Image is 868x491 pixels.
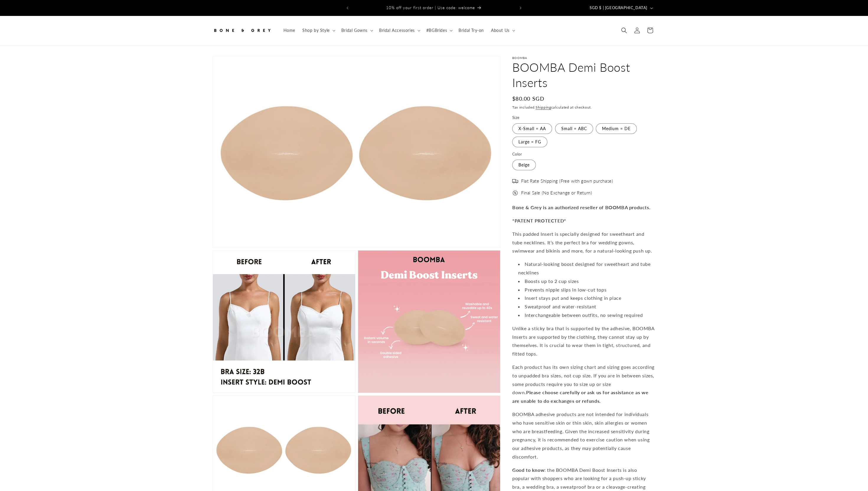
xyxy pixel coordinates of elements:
summary: #BGBrides [423,24,455,37]
li: Sweatproof and water-resistant [518,302,655,311]
span: Flat Rate Shipping (Free with gown purchase) [521,178,613,184]
span: Bridal Gowns [341,28,368,33]
img: Bone and Grey Bridal [213,24,272,37]
label: Small = ABC [555,123,593,134]
label: Medium = DE [596,123,637,134]
legend: Size [512,115,520,121]
span: Bridal Try-on [459,28,484,33]
p: BOOMBA [512,56,655,60]
span: Final Sale (No Exchange or Return) [521,190,592,196]
span: $80.00 SGD [512,95,544,103]
label: X-Small = AA [512,123,552,134]
a: Shipping [536,105,551,109]
span: 10% off your first order | Use code: welcome [386,5,475,10]
summary: Search [618,24,631,37]
summary: Bridal Accessories [376,24,423,37]
strong: *PATENT PROTECTED* [512,218,566,223]
button: SGD $ | [GEOGRAPHIC_DATA] [586,2,655,14]
p: BOOMBA adhesive products are not intended for individuals who have sensitive skin or thin skin, s... [512,410,655,461]
a: Bridal Try-on [455,24,487,37]
span: Home [283,28,295,33]
span: #BGBrides [426,28,447,33]
li: Insert stays put and keeps clothing in place [518,294,655,302]
li: Natural-looking boost designed for sweetheart and tube necklines [518,260,655,277]
a: Home [280,24,299,37]
img: offer.png [512,190,518,196]
strong: Bone & Grey is an authorized reseller of BOOMBA products. [512,204,650,210]
label: Large = FG [512,137,547,147]
span: Each product has its own sizing chart and sizing goes according to unpadded bra sizes, not cup si... [512,364,655,395]
p: Unlike a sticky bra that is supported by the adhesive, BOOMBA Inserts are supported by the clothi... [512,324,655,358]
strong: Please choose carefully or ask us for assistance as we are unable to do exchanges or refunds. [512,389,648,404]
span: About Us [491,28,510,33]
p: This padded Insert is specially designed for sweetheart and tube necklines. It’s the perfect bra ... [512,230,655,255]
summary: Shop by Style [299,24,338,37]
button: Next announcement [514,2,527,14]
a: Bone and Grey Bridal [211,22,274,39]
strong: Good to know [512,467,544,473]
button: Previous announcement [341,2,354,14]
div: Tax included. calculated at checkout. [512,104,655,110]
summary: Bridal Gowns [338,24,376,37]
summary: About Us [487,24,518,37]
li: Boosts up to 2 cup sizes [518,277,655,286]
label: Beige [512,160,536,170]
span: Shop by Style [302,28,330,33]
span: Bridal Accessories [379,28,415,33]
span: SGD $ | [GEOGRAPHIC_DATA] [590,5,647,11]
li: Prevents nipple slips in low-cut tops [518,286,655,294]
legend: Color [512,151,523,157]
li: Interchangeable between outfits, no sewing required [518,311,655,320]
h1: BOOMBA Demi Boost Inserts [512,60,655,90]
